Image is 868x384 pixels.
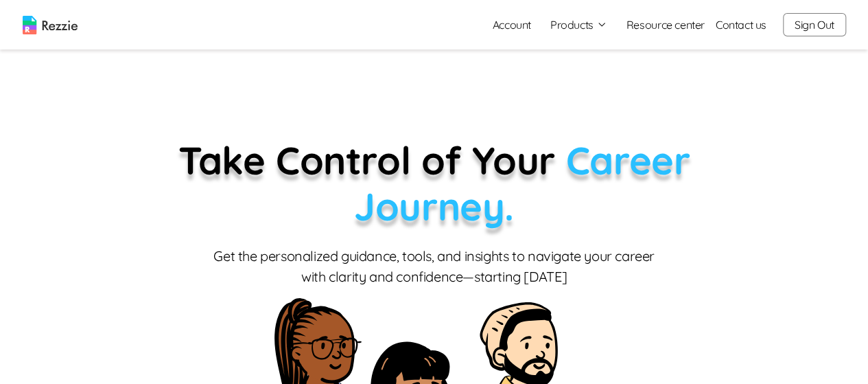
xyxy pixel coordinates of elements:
[23,16,78,34] img: logo
[550,16,607,33] button: Products
[354,136,690,230] span: Career Journey.
[716,16,766,33] a: Contact us
[482,11,542,38] a: Account
[626,16,705,33] a: Resource center
[783,13,846,36] button: Sign Out
[211,246,657,287] p: Get the personalized guidance, tools, and insights to navigate your career with clarity and confi...
[108,137,760,229] p: Take Control of Your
